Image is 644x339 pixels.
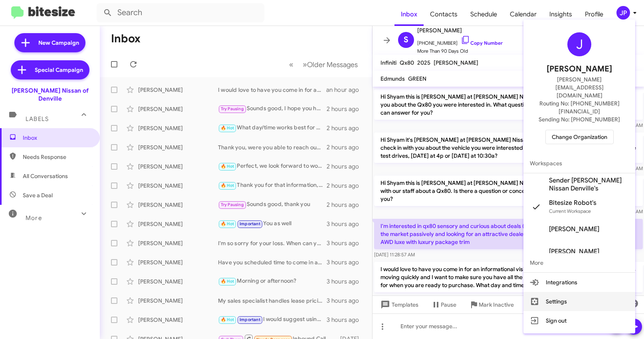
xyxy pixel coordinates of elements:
div: J [567,32,591,56]
span: [PERSON_NAME] [547,63,612,75]
span: Change Organization [552,130,607,144]
span: [PERSON_NAME][EMAIL_ADDRESS][DOMAIN_NAME] [533,75,626,99]
span: Bitesize Robot's [549,199,596,207]
span: Current Workspace [549,208,591,214]
button: Change Organization [545,130,614,144]
span: More [523,253,635,272]
span: Sender [PERSON_NAME] Nissan Denville's [549,176,629,192]
span: [PERSON_NAME] [549,225,599,233]
span: Workspaces [523,154,635,173]
button: Sign out [523,311,635,330]
span: Routing No: [PHONE_NUMBER][FINANCIAL_ID] [533,99,626,115]
span: [PERSON_NAME] [549,248,599,256]
button: Settings [523,292,635,311]
button: Integrations [523,273,635,292]
span: Sending No: [PHONE_NUMBER] [539,115,620,123]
